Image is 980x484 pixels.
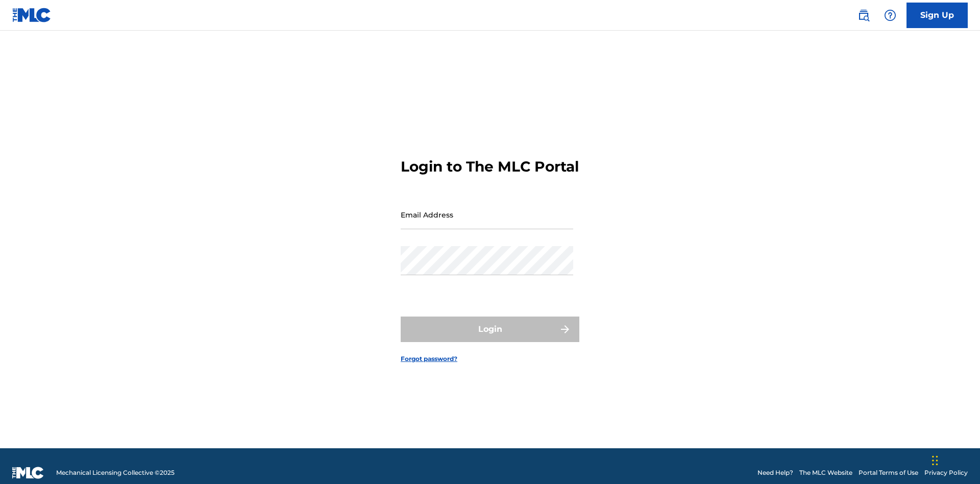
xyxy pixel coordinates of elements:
a: Need Help? [757,468,793,477]
img: search [857,9,870,21]
a: Portal Terms of Use [859,468,918,477]
h3: Login to The MLC Portal [401,158,579,176]
iframe: Chat Widget [929,435,980,484]
img: MLC Logo [12,8,52,22]
a: The MLC Website [799,468,852,477]
a: Forgot password? [401,354,457,364]
a: Sign Up [906,3,968,28]
div: Help [880,5,900,26]
a: Privacy Policy [924,468,968,477]
a: Public Search [853,5,874,26]
div: Drag [932,445,938,476]
span: Mechanical Licensing Collective © 2025 [56,468,175,477]
img: help [884,9,896,21]
img: logo [12,467,44,479]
